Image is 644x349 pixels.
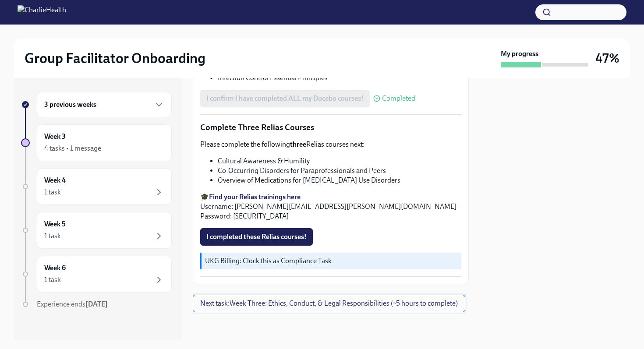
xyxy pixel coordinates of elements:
[206,233,307,241] span: I completed these Relias courses!
[209,193,301,201] a: Find your Relias trainings here
[595,50,619,66] h3: 47%
[193,295,465,312] button: Next task:Week Three: Ethics, Conduct, & Legal Responsibilities (~5 hours to complete)
[44,263,66,273] h6: Week 6
[44,100,96,109] h6: 3 previous weeks
[382,95,415,102] span: Completed
[18,5,66,19] img: CharlieHealth
[44,275,61,285] div: 1 task
[44,132,66,141] h6: Week 3
[205,256,458,266] p: UKG Billing: Clock this as Compliance Task
[25,49,205,67] h2: Group Facilitator Onboarding
[44,144,101,153] div: 4 tasks • 1 message
[218,156,461,166] li: Cultural Awareness & Humility
[21,256,172,293] a: Week 61 task
[218,176,461,185] li: Overview of Medications for [MEDICAL_DATA] Use Disorders
[200,299,458,308] span: Next task : Week Three: Ethics, Conduct, & Legal Responsibilities (~5 hours to complete)
[21,124,172,161] a: Week 34 tasks • 1 message
[44,176,66,185] h6: Week 4
[200,122,461,133] p: Complete Three Relias Courses
[37,92,172,117] div: 3 previous weeks
[37,300,108,308] span: Experience ends
[200,192,461,221] p: 🎓 Username: [PERSON_NAME][EMAIL_ADDRESS][PERSON_NAME][DOMAIN_NAME] Password: [SECURITY_DATA]
[44,219,66,229] h6: Week 5
[290,140,306,148] strong: three
[218,166,461,176] li: Co-Occurring Disorders for Paraprofessionals and Peers
[501,49,538,59] strong: My progress
[21,212,172,249] a: Week 51 task
[200,228,313,246] button: I completed these Relias courses!
[21,168,172,205] a: Week 41 task
[44,231,61,241] div: 1 task
[44,187,61,197] div: 1 task
[85,300,108,308] strong: [DATE]
[200,140,461,149] p: Please complete the following Relias courses next:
